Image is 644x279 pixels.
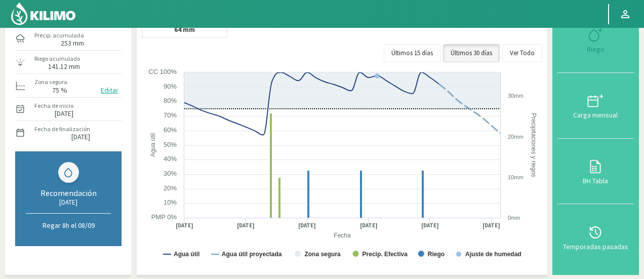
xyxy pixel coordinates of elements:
[164,184,177,192] text: 20%
[384,44,440,62] button: Últimos 15 días
[530,113,537,177] text: Precipitaciones y riegos
[482,222,500,229] text: [DATE]
[443,44,500,62] button: Últimos 30 días
[237,222,255,229] text: [DATE]
[164,141,177,148] text: 50%
[298,222,316,229] text: [DATE]
[508,93,524,99] text: 30mm
[26,198,111,207] div: [DATE]
[34,31,84,40] label: Precip. acumulada
[34,101,73,110] label: Fecha de inicio
[465,251,521,258] text: Ajuste de humedad
[560,243,631,250] div: Temporadas pasadas
[557,139,634,205] button: BH Tabla
[560,111,631,118] div: Carga mensual
[502,44,542,62] button: Ver Todo
[71,134,90,140] label: [DATE]
[176,222,193,229] text: [DATE]
[151,213,177,221] text: PMP 0%
[508,174,524,180] text: 10mm
[61,40,84,47] label: 253 mm
[10,2,76,26] img: Kilimo
[360,222,378,229] text: [DATE]
[26,188,111,198] div: Recomendación
[48,63,80,70] label: 141.12 mm
[149,133,156,157] text: Agua útil
[174,251,199,258] text: Agua útil
[557,7,634,73] button: Riego
[334,232,351,239] text: Fecha
[557,73,634,139] button: Carga mensual
[174,25,195,34] b: 64 mm
[164,111,177,119] text: 70%
[34,54,80,63] label: Riego acumulado
[164,83,177,90] text: 90%
[557,204,634,270] button: Temporadas pasadas
[34,77,67,87] label: Zona segura
[560,177,631,184] div: BH Tabla
[560,46,631,53] div: Riego
[421,222,439,229] text: [DATE]
[26,221,111,230] p: Regar 8h el 08/09
[428,251,445,258] text: Riego
[164,155,177,163] text: 40%
[148,68,177,75] text: CC 100%
[164,97,177,104] text: 80%
[55,110,73,117] label: [DATE]
[508,134,524,140] text: 20mm
[222,251,282,258] text: Agua útil proyectada
[164,198,177,206] text: 10%
[34,125,90,134] label: Fecha de finalización
[304,251,341,258] text: Zona segura
[164,170,177,177] text: 30%
[508,215,520,221] text: 0mm
[98,85,122,96] button: Editar
[363,251,408,258] text: Precip. Efectiva
[52,87,67,94] label: 75 %
[164,126,177,134] text: 60%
